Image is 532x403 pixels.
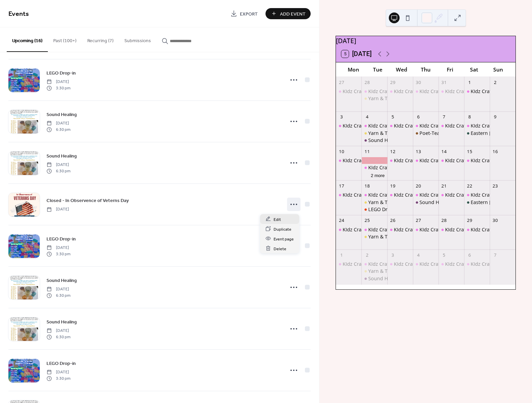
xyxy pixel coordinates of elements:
div: KIdz Craft Corner! [419,157,460,164]
span: LEGO Drop-in [46,70,76,77]
div: KIdz Craft Corner! [343,261,383,267]
span: 6:30 pm [46,126,70,133]
div: Thu [414,62,438,77]
div: 16 [492,148,498,154]
div: KIdz Craft Corner! [413,192,439,198]
div: KIdz Craft Corner! [413,122,439,129]
span: Export [240,10,258,18]
div: 3 [339,114,345,120]
div: KIdz Craft Corner! [445,122,486,129]
div: KIdz Craft Corner! [445,192,486,198]
div: KIdz Craft Corner! [387,192,413,198]
div: 29 [390,79,396,85]
div: KIdz Craft Corner! [471,261,511,267]
a: Sound Healing [46,318,77,326]
div: 6 [415,114,421,120]
div: KIdz Craft Corner! [362,164,387,171]
div: KIdz Craft Corner! [419,88,460,95]
div: 6 [467,252,473,258]
div: KIdz Craft Corner! [387,261,413,267]
div: 3 [390,252,396,258]
div: 10 [339,148,345,154]
div: KIdz Craft Corner! [419,192,460,198]
div: 7 [441,114,447,120]
div: 19 [390,183,396,189]
div: KIdz Craft Corner! [336,226,362,233]
a: Export [225,8,263,19]
div: KIdz Craft Corner! [362,122,387,129]
div: 23 [492,183,498,189]
div: 24 [339,218,345,224]
button: Add Event [265,8,311,19]
div: 2 [492,79,498,85]
div: Fri [438,62,462,77]
div: KIdz Craft Corner! [394,226,435,233]
span: LEGO Drop-in [46,236,76,243]
div: 26 [390,218,396,224]
div: Sound Healing [368,275,402,282]
div: KIdz Craft Corner! [387,157,413,164]
div: 5 [390,114,396,120]
div: Tue [366,62,390,77]
div: KIdz Craft Corner! [464,192,490,198]
button: Recurring (7) [82,27,119,51]
div: KIdz Craft Corner! [343,192,383,198]
div: KIdz Craft Corner! [445,157,486,164]
div: Sound Healing [419,199,453,206]
span: 6:30 pm [46,334,70,340]
div: KIdz Craft Corner! [368,192,409,198]
div: 9 [492,114,498,120]
div: KIdz Craft Corner! [368,226,409,233]
div: Closed - In Observence of Veterns Day [362,157,387,164]
div: Sun [486,62,510,77]
div: Yarn & Thread Group [362,233,387,240]
div: KIdz Craft Corner! [464,157,490,164]
div: KIdz Craft Corner! [464,261,490,267]
div: [DATE] [336,36,515,46]
div: 4 [364,114,370,120]
div: 28 [441,218,447,224]
div: 2 [364,252,370,258]
div: 4 [415,252,421,258]
div: 29 [467,218,473,224]
button: Submissions [119,27,156,51]
div: KIdz Craft Corner! [394,157,435,164]
div: Wed [389,62,414,77]
div: 28 [364,79,370,85]
div: KIdz Craft Corner! [439,157,464,164]
span: [DATE] [46,162,70,168]
div: KIdz Craft Corner! [336,261,362,267]
div: 21 [441,183,447,189]
div: KIdz Craft Corner! [343,122,383,129]
div: Yarn & Thread Group [362,199,387,206]
span: [DATE] [46,245,70,251]
div: 18 [364,183,370,189]
div: Yarn & Thread Group [368,233,417,240]
div: KIdz Craft Corner! [336,122,362,129]
div: KIdz Craft Corner! [439,88,464,95]
div: Yarn & Thread Group [368,268,417,275]
div: Sound Healing [362,137,387,144]
span: [DATE] [46,328,70,334]
span: [DATE] [46,286,70,292]
span: [DATE] [46,79,70,85]
div: 31 [441,79,447,85]
div: KIdz Craft Corner! [362,261,387,267]
span: [DATE] [46,120,70,126]
div: 20 [415,183,421,189]
div: KIdz Craft Corner! [394,88,435,95]
div: Yarn & Thread Group [362,130,387,137]
span: Closed - In Observence of Veterns Day [46,197,129,204]
div: 1 [339,252,345,258]
span: Add Event [280,10,306,18]
div: 11 [364,148,370,154]
div: 13 [415,148,421,154]
div: Yarn & Thread Group [362,268,387,275]
div: Poet-Tea [419,130,440,137]
div: KIdz Craft Corner! [387,122,413,129]
div: KIdz Craft Corner! [413,157,439,164]
div: Eastern Connecticut Writer's Group [464,130,490,137]
span: 6:30 pm [46,168,70,174]
div: Sat [462,62,486,77]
